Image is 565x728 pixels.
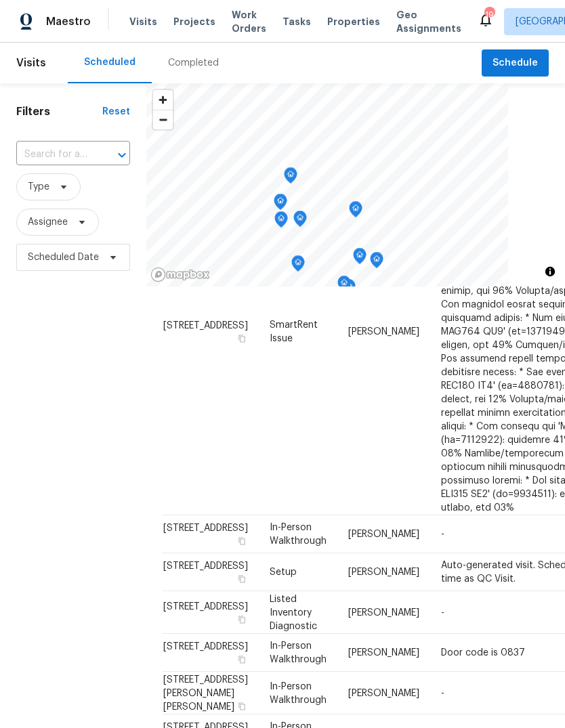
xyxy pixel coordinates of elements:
span: Setup [270,568,297,577]
canvas: Map [146,83,508,286]
span: [STREET_ADDRESS] [163,523,248,533]
span: [PERSON_NAME] [348,648,419,658]
span: Toggle attribution [546,264,554,279]
span: [STREET_ADDRESS] [163,601,248,611]
div: 19 [484,8,494,22]
a: Mapbox homepage [150,267,210,282]
span: [PERSON_NAME] [348,530,419,539]
button: Zoom in [153,90,173,110]
button: Copy Address [236,535,248,547]
span: Work Orders [232,8,266,35]
button: Open [112,146,131,165]
div: Reset [102,105,130,119]
div: Map marker [284,167,297,188]
button: Zoom out [153,110,173,129]
button: Copy Address [236,613,248,625]
span: Projects [173,15,215,28]
div: Map marker [349,201,362,222]
span: - [441,607,444,617]
span: Tasks [282,17,311,26]
span: - [441,688,444,698]
span: SmartRent Issue [270,320,318,343]
div: Map marker [293,211,307,232]
span: Listed Inventory Diagnostic [270,594,317,630]
span: Scheduled Date [28,251,99,264]
div: Scheduled [84,56,135,69]
button: Toggle attribution [542,263,558,280]
span: Geo Assignments [396,8,461,35]
span: - [441,530,444,539]
span: Visits [129,15,157,28]
span: [STREET_ADDRESS][PERSON_NAME][PERSON_NAME] [163,675,248,711]
span: [STREET_ADDRESS] [163,561,248,571]
button: Copy Address [236,700,248,712]
span: In-Person Walkthrough [270,523,327,546]
h1: Filters [16,105,102,119]
span: [PERSON_NAME] [348,326,419,336]
span: [PERSON_NAME] [348,568,419,577]
div: Map marker [291,255,305,276]
span: Type [28,180,49,194]
button: Copy Address [236,332,248,344]
span: In-Person Walkthrough [270,681,327,704]
input: Search for an address... [16,144,92,165]
span: [PERSON_NAME] [348,688,419,698]
div: Map marker [274,211,288,232]
button: Copy Address [236,654,248,666]
span: [STREET_ADDRESS] [163,642,248,651]
button: Copy Address [236,573,248,585]
span: Visits [16,48,46,78]
div: Map marker [370,252,383,273]
button: Schedule [482,49,549,77]
span: Door code is 0837 [441,648,525,658]
span: Zoom out [153,110,173,129]
div: Map marker [353,248,367,269]
span: Assignee [28,215,68,229]
div: Completed [168,56,219,70]
div: Map marker [274,194,287,215]
div: Map marker [337,276,351,297]
span: In-Person Walkthrough [270,641,327,664]
span: [STREET_ADDRESS] [163,320,248,330]
span: Maestro [46,15,91,28]
span: [PERSON_NAME] [348,607,419,617]
span: Properties [327,15,380,28]
span: Schedule [493,55,538,72]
